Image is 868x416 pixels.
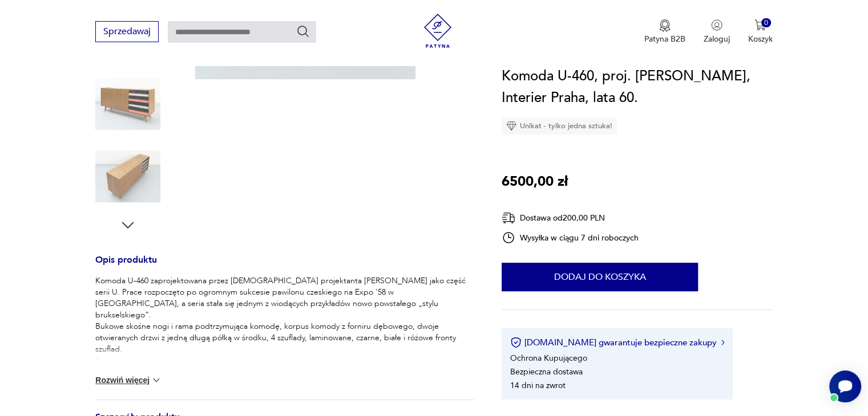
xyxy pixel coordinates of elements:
p: Patyna B2B [644,34,685,44]
button: Dodaj do koszyka [502,263,698,291]
button: Patyna B2B [644,19,685,44]
img: Zdjęcie produktu Komoda U-460, proj. J. Jiroutek, Interier Praha, lata 60. [95,144,160,209]
img: Ikona medalu [659,19,671,32]
button: Rozwiń więcej [95,374,162,386]
div: Dostawa od 200,00 PLN [502,211,639,225]
button: Zaloguj [704,19,730,44]
button: Sprzedawaj [95,21,159,42]
img: Zdjęcie produktu Komoda U-460, proj. J. Jiroutek, Interier Praha, lata 60. [95,71,160,136]
p: 6500,00 zł [502,171,568,193]
a: Sprzedawaj [95,28,159,36]
li: 14 dni na zwrot [510,380,566,391]
img: Patyna - sklep z meblami i dekoracjami vintage [421,14,455,48]
a: Ikona medaluPatyna B2B [644,19,685,44]
img: Ikona diamentu [506,121,516,131]
li: Bezpieczna dostawa [510,366,583,377]
p: Komoda U-460 zaprojektowana przez [DEMOGRAPHIC_DATA] projektanta [PERSON_NAME] jako część serii U... [95,275,474,389]
div: 0 [761,18,771,28]
div: Unikat - tylko jedna sztuka! [502,117,617,134]
img: chevron down [151,374,162,386]
iframe: Smartsupp widget button [829,370,861,402]
div: Wysyłka w ciągu 7 dni roboczych [502,231,639,244]
p: Zaloguj [704,34,730,44]
img: Ikona dostawy [502,211,515,225]
p: Koszyk [748,34,773,44]
img: Ikona koszyka [754,19,766,31]
h1: Komoda U-460, proj. [PERSON_NAME], Interier Praha, lata 60. [502,66,773,109]
img: Ikona certyfikatu [510,337,522,348]
img: Ikonka użytkownika [711,19,722,31]
button: Szukaj [296,25,310,38]
li: Ochrona Kupującego [510,353,587,364]
img: Ikona strzałki w prawo [721,340,725,345]
button: 0Koszyk [748,19,773,44]
h3: Opis produktu [95,256,474,275]
button: [DOMAIN_NAME] gwarantuje bezpieczne zakupy [510,337,724,348]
